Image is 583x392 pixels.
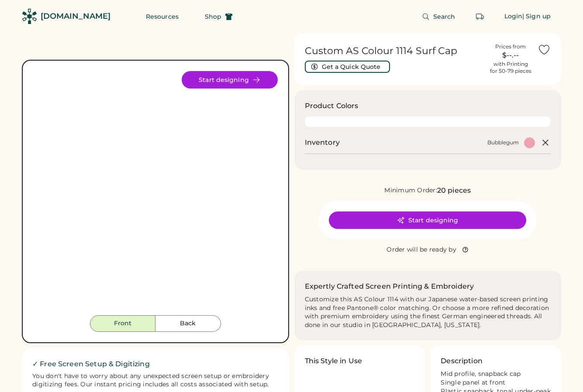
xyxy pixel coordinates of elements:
div: Bubblegum [487,139,519,146]
h1: Custom AS Colour 1114 Surf Cap [305,45,484,57]
div: 1114 Style Image [33,71,278,315]
h3: This Style in Use [305,356,362,366]
button: Get a Quick Quote [305,61,390,73]
img: 1114 - Bubblegum Front Image [33,71,278,315]
div: 20 pieces [437,185,471,196]
button: Start designing [182,71,278,89]
img: Rendered Logo - Screens [22,9,37,24]
button: Resources [135,8,189,25]
div: Minimum Order: [384,186,437,195]
h2: Inventory [305,137,340,148]
div: You don't have to worry about any unexpected screen setup or embroidery digitizing fees. Our inst... [32,372,279,389]
button: Retrieve an order [471,8,489,25]
div: Prices from [495,43,526,50]
div: Login [504,12,523,21]
div: with Printing for 50-79 pieces [490,61,531,75]
button: Shop [194,8,243,25]
h2: ✓ Free Screen Setup & Digitizing [32,359,279,369]
div: | Sign up [522,12,551,21]
div: [DOMAIN_NAME] [41,11,110,22]
h3: Product Colors [305,101,359,111]
span: Search [433,14,455,20]
button: Front [90,315,155,332]
button: Search [411,8,466,25]
h3: Description [441,356,483,366]
button: Back [155,315,221,332]
span: Shop [205,14,221,20]
div: $--.-- [489,50,532,61]
h2: Expertly Crafted Screen Printing & Embroidery [305,281,474,292]
div: Order will be ready by [386,245,456,254]
div: Customize this AS Colour 1114 with our Japanese water-based screen printing inks and free Pantone... [305,295,551,330]
button: Start designing [329,211,526,229]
